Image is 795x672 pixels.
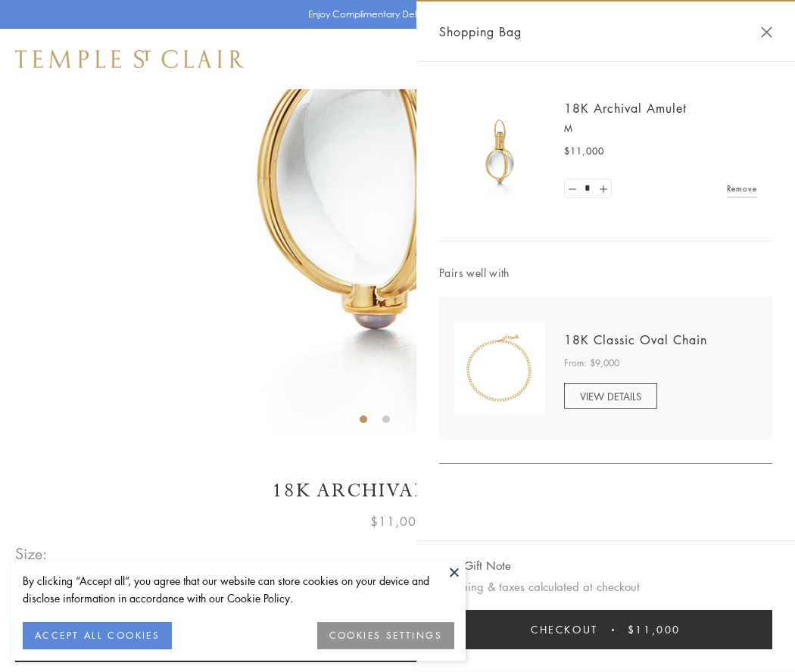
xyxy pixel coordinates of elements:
[454,323,545,414] img: N88865-OV18
[595,179,610,198] a: Set quantity to 2
[727,180,757,197] a: Remove
[439,22,522,42] span: Shopping Bag
[439,556,511,575] button: Add Gift Note
[628,621,681,638] span: $11,000
[564,100,687,117] a: 18K Archival Amulet
[308,7,480,22] p: Enjoy Complimentary Delivery & Returns
[454,106,545,197] img: 18K Archival Amulet
[565,179,580,198] a: Set quantity to 0
[439,610,772,649] button: Checkout $11,000
[23,622,172,649] button: ACCEPT ALL COOKIES
[23,572,454,607] div: By clicking “Accept all”, you agree that our website can store cookies on your device and disclos...
[15,50,244,68] img: Temple St. Clair
[15,478,780,504] h1: 18K Archival Amulet
[564,331,707,348] a: 18K Classic Oval Chain
[564,144,604,159] span: $11,000
[370,512,425,531] span: $11,000
[761,26,772,38] button: Close Shopping Bag
[580,389,641,403] span: VIEW DETAILS
[531,621,598,638] span: Checkout
[439,264,772,282] span: Pairs well with
[564,383,657,409] a: VIEW DETAILS
[15,541,48,566] span: Size:
[439,577,772,596] p: Shipping & taxes calculated at checkout
[564,356,619,371] span: From: $9,000
[564,121,757,136] p: M
[317,622,454,649] button: COOKIES SETTINGS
